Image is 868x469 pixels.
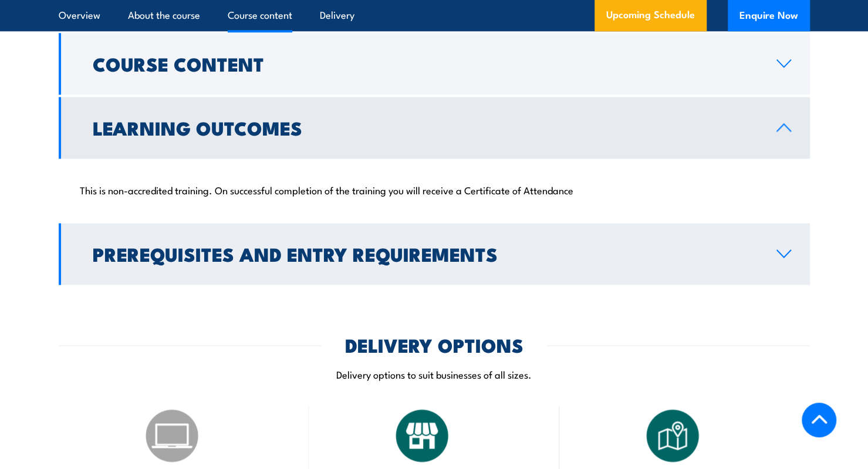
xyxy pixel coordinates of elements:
a: Course Content [59,33,810,95]
h2: DELIVERY OPTIONS [345,336,523,352]
h2: Course Content [93,55,758,72]
h2: Learning Outcomes [93,119,758,136]
a: Learning Outcomes [59,97,810,158]
a: Prerequisites and Entry Requirements [59,223,810,285]
p: Delivery options to suit businesses of all sizes. [59,367,810,380]
p: This is non-accredited training. On successful completion of the training you will receive a Cert... [80,184,789,195]
h2: Prerequisites and Entry Requirements [93,245,758,262]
